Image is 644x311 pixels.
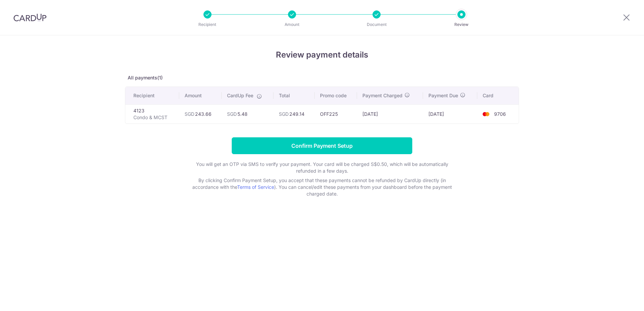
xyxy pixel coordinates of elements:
p: You will get an OTP via SMS to verify your payment. Your card will be charged S$0.50, which will ... [187,161,457,174]
img: <span class="translation_missing" title="translation missing: en.account_steps.new_confirm_form.b... [479,110,493,118]
span: Payment Charged [362,92,402,99]
th: Total [273,87,315,104]
span: CardUp Fee [227,92,253,99]
td: 243.66 [179,104,222,124]
p: Review [437,21,486,28]
td: 249.14 [273,104,315,124]
h4: Review payment details [125,49,519,61]
p: Document [352,21,401,28]
p: Amount [267,21,317,28]
span: 9706 [494,111,506,117]
p: All payments(1) [125,74,519,81]
td: 4123 [125,104,179,124]
p: By clicking Confirm Payment Setup, you accept that these payments cannot be refunded by CardUp di... [187,177,457,197]
th: Promo code [315,87,357,104]
p: Recipient [183,21,232,28]
td: [DATE] [423,104,477,124]
th: Recipient [125,87,179,104]
input: Confirm Payment Setup [232,137,412,154]
td: OFF225 [315,104,357,124]
span: SGD [279,111,289,117]
th: Amount [179,87,222,104]
span: SGD [185,111,194,117]
th: Card [477,87,519,104]
td: 5.48 [222,104,273,124]
img: CardUp [13,13,46,22]
p: Condo & MCST [133,114,174,121]
td: [DATE] [357,104,423,124]
a: Terms of Service [237,184,274,190]
span: SGD [227,111,237,117]
span: Payment Due [428,92,458,99]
